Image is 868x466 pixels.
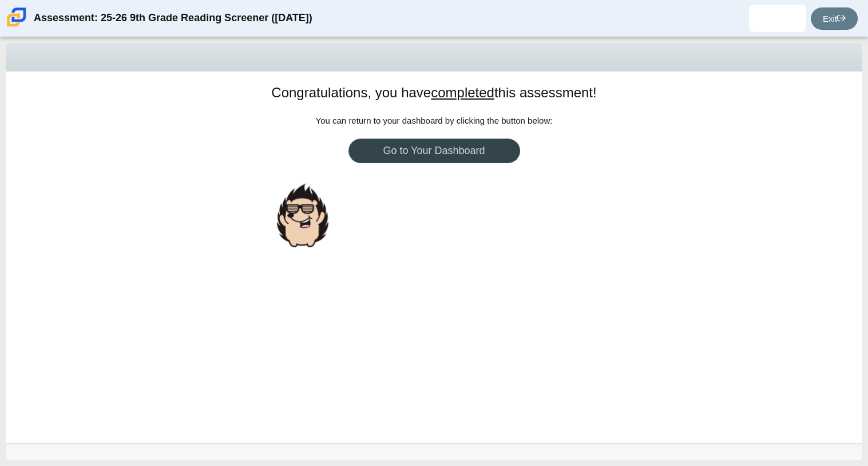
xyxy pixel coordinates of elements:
[5,5,29,29] img: Carmen School of Science & Technology
[768,9,787,27] img: antonio.aguirre.skcdnE
[34,5,312,32] div: Assessment: 25-26 9th Grade Reading Screener ([DATE])
[431,85,494,100] u: completed
[5,21,29,31] a: Carmen School of Science & Technology
[348,139,520,163] a: Go to Your Dashboard
[316,116,553,125] span: You can return to your dashboard by clicking the button below:
[271,83,596,102] h1: Congratulations, you have this assessment!
[811,7,858,30] a: Exit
